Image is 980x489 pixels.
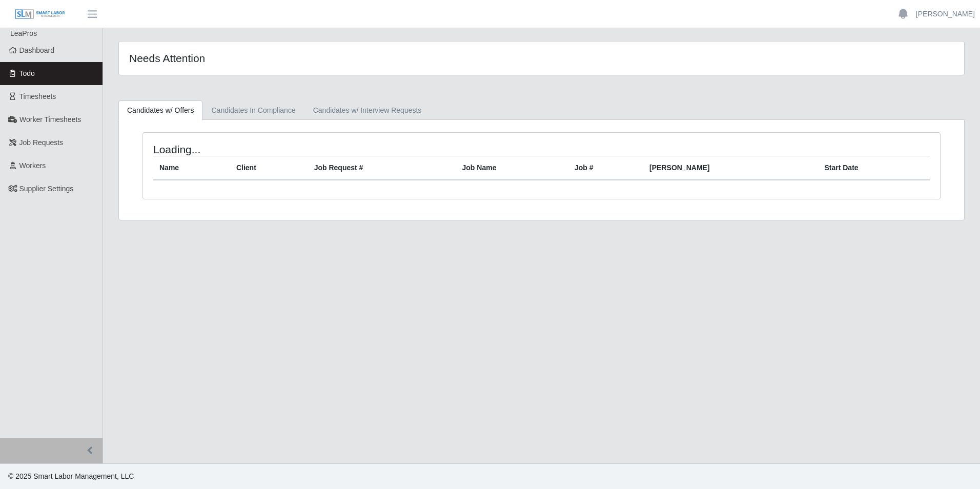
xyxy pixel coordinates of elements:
a: [PERSON_NAME] [916,9,975,19]
span: LeaPros [10,29,37,37]
span: Todo [19,69,35,77]
span: Supplier Settings [19,185,74,193]
span: Dashboard [19,46,55,54]
th: Job Request # [308,156,456,180]
img: SLM Logo [14,9,66,20]
span: Timesheets [19,92,56,100]
th: Name [153,156,230,180]
th: Job # [568,156,643,180]
th: Start Date [818,156,930,180]
a: Candidates w/ Offers [118,100,202,120]
span: Workers [19,161,46,170]
th: Job Name [456,156,568,180]
th: Client [230,156,308,180]
h4: Needs Attention [129,52,464,65]
span: Job Requests [19,138,64,147]
a: Candidates w/ Interview Requests [304,100,431,120]
h4: Loading... [153,143,468,156]
a: Candidates In Compliance [202,100,304,120]
span: Worker Timesheets [19,115,81,124]
span: © 2025 Smart Labor Management, LLC [8,472,134,480]
th: [PERSON_NAME] [643,156,818,180]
